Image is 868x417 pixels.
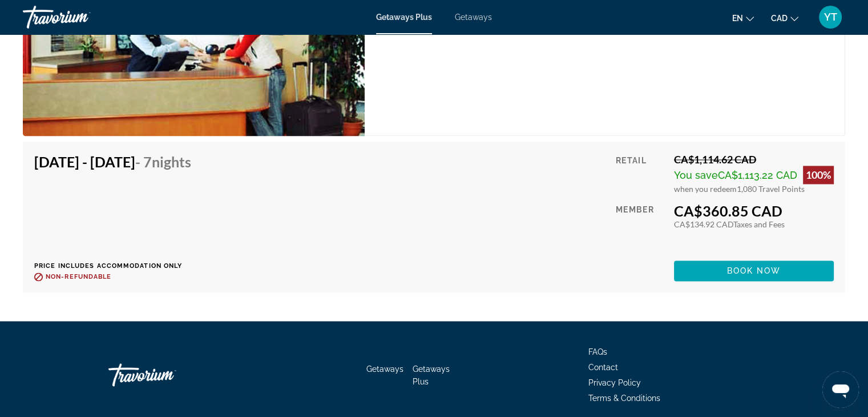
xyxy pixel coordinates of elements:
[152,153,191,170] span: Nights
[46,273,111,280] span: Non-refundable
[455,13,492,22] a: Getaways
[822,371,859,408] iframe: Кнопка запуска окна обмена сообщениями
[108,358,223,392] a: Go Home
[771,14,788,23] span: CAD
[771,10,798,26] button: Change currency
[616,202,665,252] div: Member
[674,153,834,166] div: CA$1,114.62 CAD
[34,262,200,270] p: Price includes accommodation only
[727,266,781,275] span: Book now
[803,166,834,184] div: 100%
[366,364,403,373] a: Getaways
[376,13,432,22] a: Getaways Plus
[732,10,754,26] button: Change language
[674,169,718,181] span: You save
[732,14,743,23] span: en
[674,219,834,229] div: CA$134.92 CAD
[135,153,191,170] span: - 7
[824,11,837,23] span: YT
[588,378,641,387] a: Privacy Policy
[34,153,191,170] h4: [DATE] - [DATE]
[23,2,137,32] a: Travorium
[413,364,450,386] a: Getaways Plus
[674,260,834,281] button: Book now
[616,153,665,194] div: Retail
[733,219,785,229] span: Taxes and Fees
[588,393,660,402] a: Terms & Conditions
[674,202,834,219] div: CA$360.85 CAD
[718,169,797,181] span: CA$1,113.22 CAD
[588,347,607,356] a: FAQs
[815,5,845,29] button: User Menu
[674,184,737,194] span: when you redeem
[588,362,618,371] a: Contact
[737,184,805,194] span: 1,080 Travel Points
